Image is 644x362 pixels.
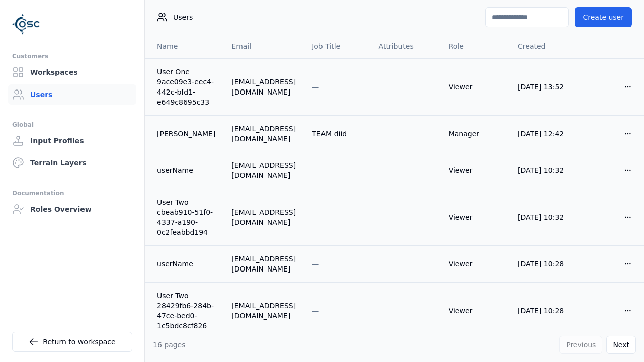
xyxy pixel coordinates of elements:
[371,34,441,58] th: Attributes
[157,129,215,139] a: [PERSON_NAME]
[8,84,136,105] a: Users
[157,165,215,175] a: userName
[231,160,296,180] div: [EMAIL_ADDRESS][DOMAIN_NAME]
[510,34,578,58] th: Created
[518,82,570,92] div: [DATE] 13:52
[518,129,570,139] div: [DATE] 12:42
[518,259,570,269] div: [DATE] 10:28
[157,197,215,237] a: User Two cbeab910-51f0-4337-a190-0c2feabbd194
[312,307,319,315] span: —
[518,306,570,316] div: [DATE] 10:28
[312,260,319,268] span: —
[449,259,502,269] div: Viewer
[8,153,136,173] a: Terrain Layers
[312,166,319,174] span: —
[231,254,296,274] div: [EMAIL_ADDRESS][DOMAIN_NAME]
[12,187,132,199] div: Documentation
[157,67,215,107] a: User One 9ace09e3-eec4-442c-bfd1-e649c8695c33
[145,34,223,58] th: Name
[518,165,570,175] div: [DATE] 10:32
[153,341,186,349] span: 16 pages
[449,129,502,139] div: Manager
[12,10,40,38] img: Logo
[231,124,296,144] div: [EMAIL_ADDRESS][DOMAIN_NAME]
[8,62,136,82] a: Workspaces
[312,83,319,91] span: —
[518,212,570,222] div: [DATE] 10:32
[304,34,370,58] th: Job Title
[8,131,136,151] a: Input Profiles
[575,7,632,27] button: Create user
[12,119,132,131] div: Global
[449,212,502,222] div: Viewer
[231,77,296,97] div: [EMAIL_ADDRESS][DOMAIN_NAME]
[173,12,193,22] span: Users
[449,306,502,316] div: Viewer
[231,301,296,321] div: [EMAIL_ADDRESS][DOMAIN_NAME]
[312,129,362,139] div: TEAM diid
[157,259,215,269] a: userName
[449,82,502,92] div: Viewer
[223,34,304,58] th: Email
[231,207,296,227] div: [EMAIL_ADDRESS][DOMAIN_NAME]
[157,291,215,331] a: User Two 28429fb6-284b-47ce-bed0-1c5bdc8cf826
[312,213,319,221] span: —
[606,336,636,354] button: Next
[441,34,510,58] th: Role
[8,199,136,219] a: Roles Overview
[12,332,132,352] a: Return to workspace
[12,50,132,62] div: Customers
[449,165,502,175] div: Viewer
